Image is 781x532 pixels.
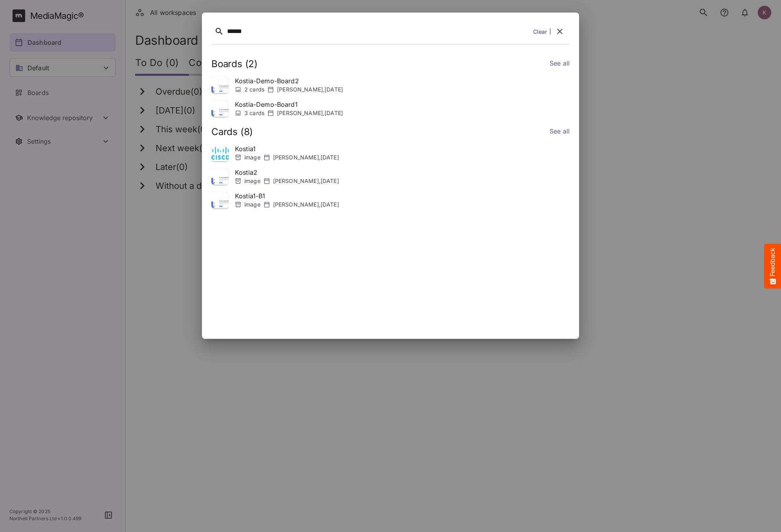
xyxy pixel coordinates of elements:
[235,76,343,86] p: Kostia-Demo-Board2
[235,100,343,109] p: Kostia-Demo-Board1
[235,144,339,154] p: Kostia1
[235,168,339,177] p: Kostia2
[211,76,229,93] img: thumbnail.jpg
[244,154,260,161] p: image
[211,100,229,117] img: thumbnail.jpg
[533,27,547,36] a: Clear
[244,177,260,185] p: image
[211,168,229,185] img: thumbnail.jpg
[244,201,260,208] p: image
[244,86,264,93] p: 2 cards
[211,59,258,70] h2: Boards ( 2 )
[235,191,339,201] p: Kostia1-B1
[211,144,229,161] img: thumbnail.jpg
[550,59,570,70] a: See all
[273,177,339,185] p: [PERSON_NAME] , [DATE]
[277,109,343,117] p: [PERSON_NAME] , [DATE]
[277,86,343,93] p: [PERSON_NAME] , [DATE]
[273,154,339,161] p: [PERSON_NAME] , [DATE]
[244,109,264,117] p: 3 cards
[550,126,570,138] a: See all
[211,126,253,138] h2: Cards ( 8 )
[273,201,339,208] p: [PERSON_NAME] , [DATE]
[211,191,229,208] img: thumbnail.jpg
[764,244,781,289] button: Feedback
